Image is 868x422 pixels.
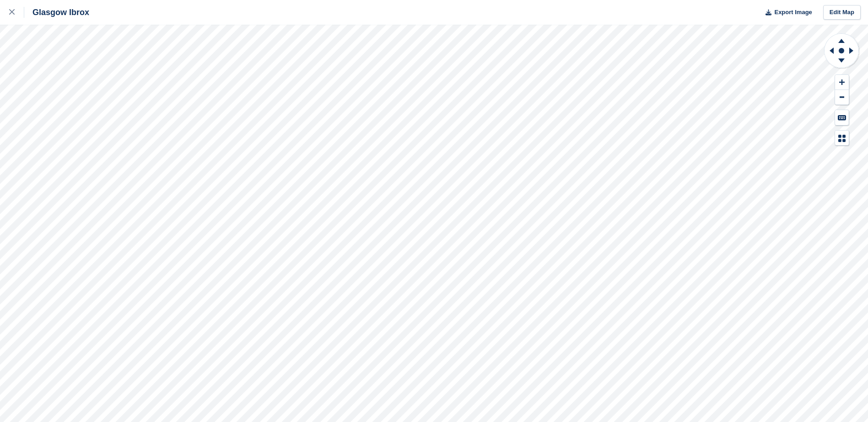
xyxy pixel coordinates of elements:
[774,8,812,17] span: Export Image
[835,131,849,146] button: Map Legend
[835,90,849,105] button: Zoom Out
[835,75,849,90] button: Zoom In
[823,5,861,20] a: Edit Map
[835,110,849,125] button: Keyboard Shortcuts
[24,7,89,18] div: Glasgow Ibrox
[760,5,812,20] button: Export Image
